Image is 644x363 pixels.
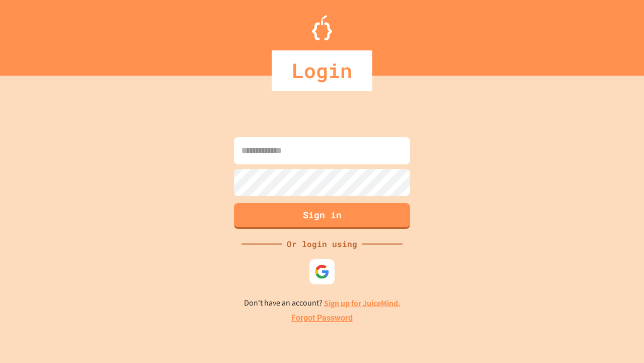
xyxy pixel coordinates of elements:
[272,50,372,91] div: Login
[314,264,330,279] img: google-icon.svg
[291,312,353,324] a: Forgot Password
[324,298,400,309] a: Sign up for JuiceMind.
[244,297,400,310] p: Don't have an account?
[282,238,362,250] div: Or login using
[234,203,410,229] button: Sign in
[312,15,332,40] img: Logo.svg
